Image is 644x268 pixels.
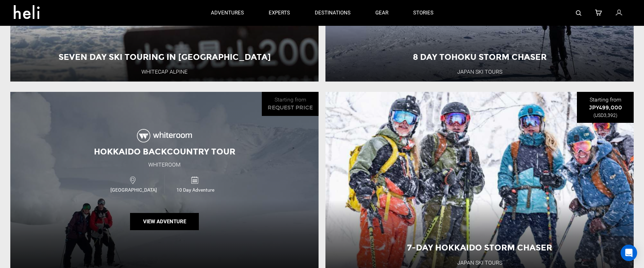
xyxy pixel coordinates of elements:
span: Hokkaido Backcountry Tour [94,147,235,157]
img: images [137,129,192,142]
span: [GEOGRAPHIC_DATA] [103,186,164,193]
img: search-bar-icon.svg [576,10,581,16]
p: destinations [315,9,351,17]
button: View Adventure [130,213,199,230]
span: 10 Day Adventure [165,186,226,193]
p: experts [269,9,290,17]
div: Open Intercom Messenger [621,245,637,261]
p: adventures [211,9,244,17]
div: Whiteroom [148,161,181,169]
